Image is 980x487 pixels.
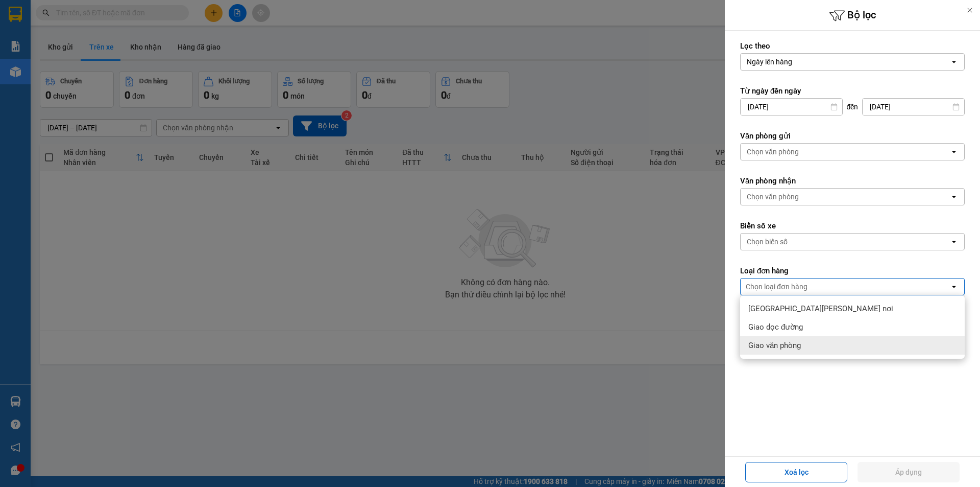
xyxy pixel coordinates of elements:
[863,99,964,115] input: Select a date.
[747,57,792,67] div: Ngày lên hàng
[741,99,842,115] input: Select a date.
[740,295,965,359] ul: Menu
[747,147,799,157] div: Chọn văn phòng
[950,193,958,201] svg: open
[740,86,965,96] label: Từ ngày đến ngày
[748,340,801,351] span: Giao văn phòng
[748,304,893,314] span: [GEOGRAPHIC_DATA][PERSON_NAME] nơi
[740,176,965,186] label: Văn phòng nhận
[740,41,965,51] label: Lọc theo
[747,237,788,247] div: Chọn biển số
[847,102,859,112] span: đến
[950,283,958,291] svg: open
[793,57,794,67] input: Selected Ngày lên hàng.
[740,266,965,276] label: Loại đơn hàng
[748,322,803,332] span: Giao dọc đường
[745,462,847,482] button: Xoá lọc
[857,462,960,482] button: Áp dụng
[950,238,958,246] svg: open
[950,148,958,156] svg: open
[746,282,807,292] div: Chọn loại đơn hàng
[725,8,980,24] h6: Bộ lọc
[740,221,965,231] label: Biển số xe
[747,192,799,202] div: Chọn văn phòng
[950,58,958,66] svg: open
[740,131,965,141] label: Văn phòng gửi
